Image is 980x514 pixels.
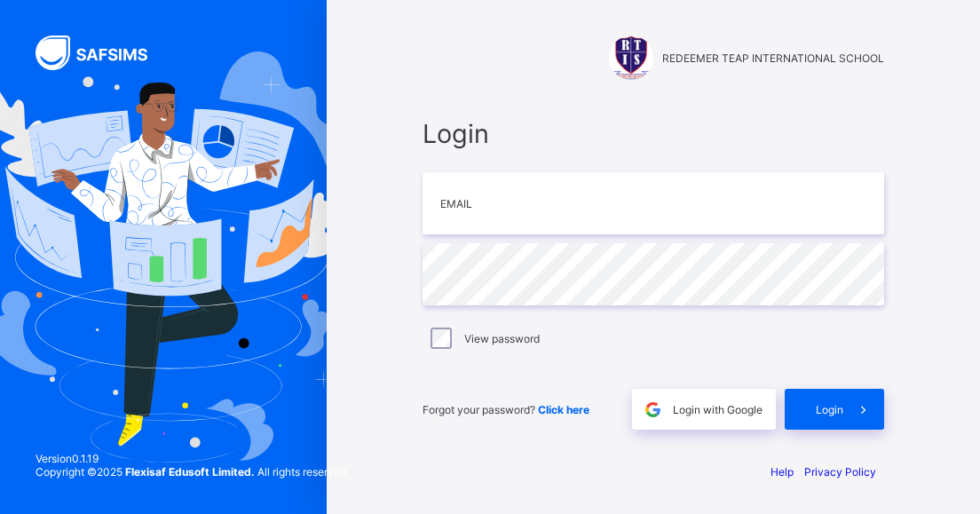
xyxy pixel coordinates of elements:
strong: Flexisaf Edusoft Limited. [125,465,255,478]
span: Login with Google [673,403,763,416]
a: Help [771,465,794,478]
img: google.396cfc9801f0270233282035f929180a.svg [643,399,663,420]
label: View password [464,332,540,345]
span: Forgot your password? [423,403,589,416]
span: Login [423,118,884,149]
a: Click here [538,403,589,416]
span: Version 0.1.19 [36,452,349,465]
a: Privacy Policy [804,465,876,478]
span: Copyright © 2025 All rights reserved. [36,465,349,478]
img: SAFSIMS Logo [36,36,169,70]
span: REDEEMER TEAP INTERNATIONAL SCHOOL [662,51,884,65]
span: Login [816,403,843,416]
